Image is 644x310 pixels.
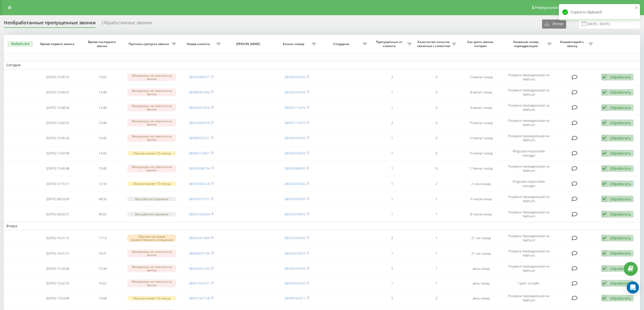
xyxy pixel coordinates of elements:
[370,261,414,276] td: 2
[80,161,125,176] td: 13:40
[459,100,504,115] td: 9 минут назад
[503,146,554,160] td: Ringostat responsible manager
[127,134,176,142] div: Менеджеры не ответили на звонок
[610,151,631,156] div: Обработать
[80,85,125,99] td: 13:49
[36,146,80,160] td: [DATE] 13:42:49
[557,40,588,48] span: Комментарий к звонку
[321,42,363,46] span: Сотрудник
[459,161,504,176] td: 17 минут назад
[370,131,414,145] td: 1
[284,251,306,256] a: 380503735079
[503,277,554,290] td: Гуркіт онлайн
[36,131,80,145] td: [DATE] 13:45:43
[459,177,504,191] td: 2 часа назад
[127,197,176,201] div: Вне рабочего времени
[459,231,504,245] td: 21 час назад
[284,136,306,140] a: 380506750650
[189,105,210,110] a: 380504007800
[284,197,306,201] a: 380506750650
[414,192,459,206] td: 1
[414,177,459,191] td: 2
[127,119,176,127] div: Менеджеры не ответили на звонок
[4,61,640,69] td: Сегодня
[36,161,80,176] td: [DATE] 13:40:48
[610,181,631,186] div: Обработать
[284,75,306,79] a: 380506750650
[36,100,80,115] td: [DATE] 13:48:34
[372,40,407,48] span: Пропущенных от клиента
[635,6,638,10] button: close
[459,131,504,145] td: 12 минут назад
[284,296,306,300] a: 380981662611
[370,161,414,176] td: 1
[80,207,125,221] td: 06:02
[80,146,125,160] td: 13:42
[189,212,210,216] a: 380675305634
[503,207,554,221] td: Розумна переадресація на Nethunt
[102,20,152,28] div: Обработанные звонки
[503,161,554,176] td: Розумна переадресація на Nethunt
[370,146,414,160] td: 1
[127,151,176,155] div: Сброшен ранее 10 секунд
[459,70,504,84] td: 13 минут назад
[610,136,631,140] div: Обработать
[127,42,171,46] span: Причина пропуска звонка
[503,100,554,115] td: Розумна переадресація на Nethunt
[503,231,554,245] td: Розумна переадресація на Nethunt
[80,291,125,305] td: 13:58
[127,265,176,272] div: Менеджеры не ответили на звонок
[80,70,125,84] td: 13:52
[80,246,125,260] td: 16:41
[370,207,414,221] td: 1
[610,120,631,125] div: Обработать
[189,266,210,271] a: 380508321450
[284,151,306,155] a: 380506750650
[414,85,459,99] td: 0
[127,296,176,300] div: Сброшен ранее 10 секунд
[610,281,631,286] div: Обработать
[370,277,414,290] td: 1
[284,281,306,285] a: 380933435555
[4,222,640,230] td: Вчера
[610,296,631,301] div: Обработать
[181,42,216,46] span: Номер клиента
[36,116,80,130] td: [DATE] 13:42:52
[370,231,414,245] td: 2
[8,41,33,47] button: Выбрать все
[189,236,210,240] a: 380932417404
[459,261,504,276] td: день назад
[189,296,210,300] a: 380951567138
[189,197,210,201] a: 380509715372
[36,85,80,99] td: [DATE] 13:49:37
[80,116,125,130] td: 13:46
[414,246,459,260] td: 1
[36,246,80,260] td: [DATE] 16:41:21
[127,165,176,172] div: Менеджеры не ответили на звонок
[503,70,554,84] td: Розумна переадресація на Nethunt
[80,100,125,115] td: 13:48
[627,281,639,294] div: Open Intercom Messenger
[610,105,631,110] div: Обработать
[370,70,414,84] td: 2
[127,234,176,242] div: Сброшен во время приветственного сообщения
[414,291,459,305] td: 2
[370,192,414,206] td: 1
[189,181,210,186] a: 380972836128
[559,4,640,20] div: Copied to clipboard!
[189,251,210,256] a: 380960091730
[503,116,554,130] td: Розумна переадресація на Nethunt
[610,166,631,171] div: Обработать
[459,246,504,260] td: 21 час назад
[80,261,125,276] td: 15:34
[189,151,210,155] a: 380666123821
[610,90,631,95] div: Обработать
[503,291,554,305] td: Розумна переадресація на Nethunt
[414,277,459,290] td: 1
[80,231,125,245] td: 17:13
[284,105,306,110] a: 380931713479
[503,192,554,206] td: Розумна переадресація на Nethunt
[36,207,80,221] td: [DATE] 06:02:21
[459,277,504,290] td: день назад
[535,6,576,10] span: Реферальная программа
